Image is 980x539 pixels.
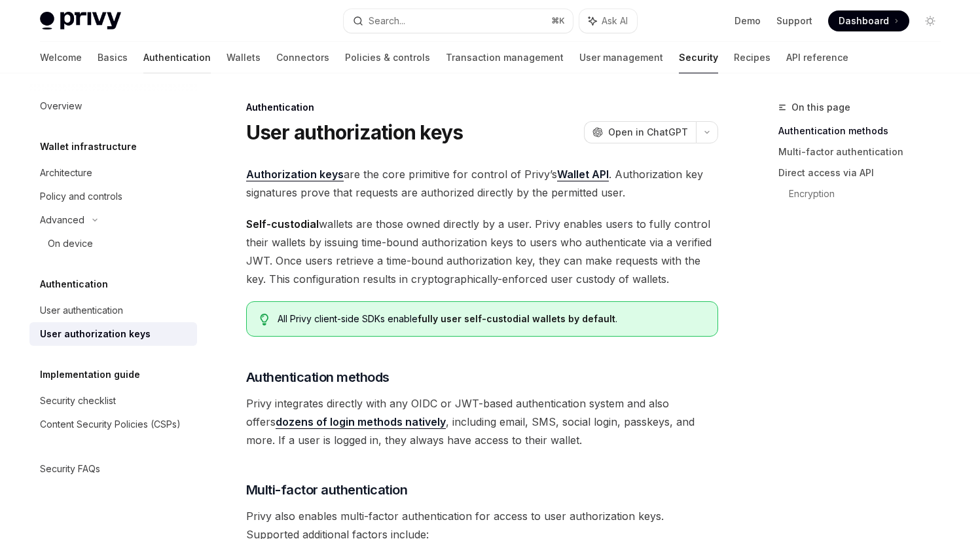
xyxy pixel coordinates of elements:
[418,313,615,324] strong: fully user self-custodial wallets by default
[584,121,696,143] button: Open in ChatGPT
[40,417,181,432] div: Content Security Policies (CSPs)
[791,100,850,115] span: On this page
[246,368,390,386] span: Authentication methods
[278,312,704,325] div: All Privy client-side SDKs enable .
[40,276,108,292] h5: Authentication
[40,326,151,342] div: User authorization keys
[29,94,197,118] a: Overview
[29,232,197,255] a: On device
[734,42,771,73] a: Recipes
[40,139,137,155] h5: Wallet infrastructure
[48,236,93,251] div: On device
[246,165,718,202] span: are the core primitive for control of Privy’s . Authorization key signatures prove that requests ...
[276,415,446,429] a: dozens of login methods natively
[246,394,718,449] span: Privy integrates directly with any OIDC or JWT-based authentication system and also offers , incl...
[920,10,941,31] button: Toggle dark mode
[345,42,430,73] a: Policies & controls
[227,42,261,73] a: Wallets
[29,389,197,413] a: Security checklist
[579,9,637,33] button: Ask AI
[789,183,951,204] a: Encryption
[246,101,718,114] div: Authentication
[551,16,565,26] span: ⌘ K
[98,42,128,73] a: Basics
[608,126,688,139] span: Open in ChatGPT
[40,367,140,382] h5: Implementation guide
[246,217,319,231] strong: Self-custodial
[778,141,951,162] a: Multi-factor authentication
[446,42,564,73] a: Transaction management
[29,161,197,185] a: Architecture
[29,457,197,481] a: Security FAQs
[276,42,329,73] a: Connectors
[143,42,211,73] a: Authentication
[679,42,718,73] a: Security
[40,12,121,30] img: light logo
[778,162,951,183] a: Direct access via API
[40,461,100,477] div: Security FAQs
[557,168,609,181] a: Wallet API
[246,168,344,181] a: Authorization keys
[369,13,405,29] div: Search...
[786,42,848,73] a: API reference
[40,98,82,114] div: Overview
[40,42,82,73] a: Welcome
[579,42,663,73] a: User management
[40,303,123,318] div: User authentication
[40,393,116,409] div: Security checklist
[735,14,761,28] a: Demo
[29,299,197,322] a: User authentication
[29,322,197,346] a: User authorization keys
[246,121,463,144] h1: User authorization keys
[602,14,628,28] span: Ask AI
[839,14,889,28] span: Dashboard
[246,215,718,288] span: wallets are those owned directly by a user. Privy enables users to fully control their wallets by...
[40,189,122,204] div: Policy and controls
[260,314,269,325] svg: Tip
[29,413,197,436] a: Content Security Policies (CSPs)
[40,165,92,181] div: Architecture
[776,14,812,28] a: Support
[29,185,197,208] a: Policy and controls
[778,121,951,141] a: Authentication methods
[344,9,573,33] button: Search...⌘K
[246,481,408,499] span: Multi-factor authentication
[828,10,909,31] a: Dashboard
[40,212,84,228] div: Advanced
